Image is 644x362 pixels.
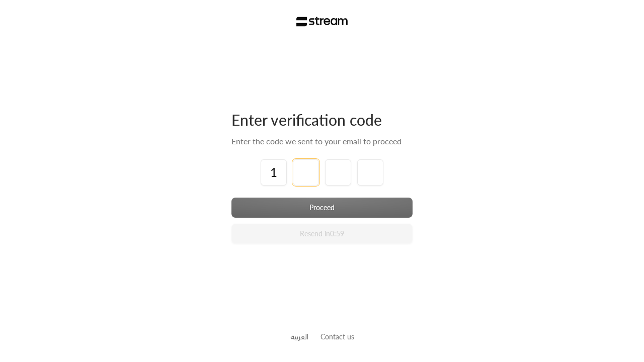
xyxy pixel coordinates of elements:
button: Contact us [320,331,354,342]
div: Enter the code we sent to your email to proceed [231,135,413,147]
img: Stream Logo [296,17,348,27]
a: Contact us [320,332,354,341]
div: Enter verification code [231,110,413,129]
a: العربية [290,327,308,346]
